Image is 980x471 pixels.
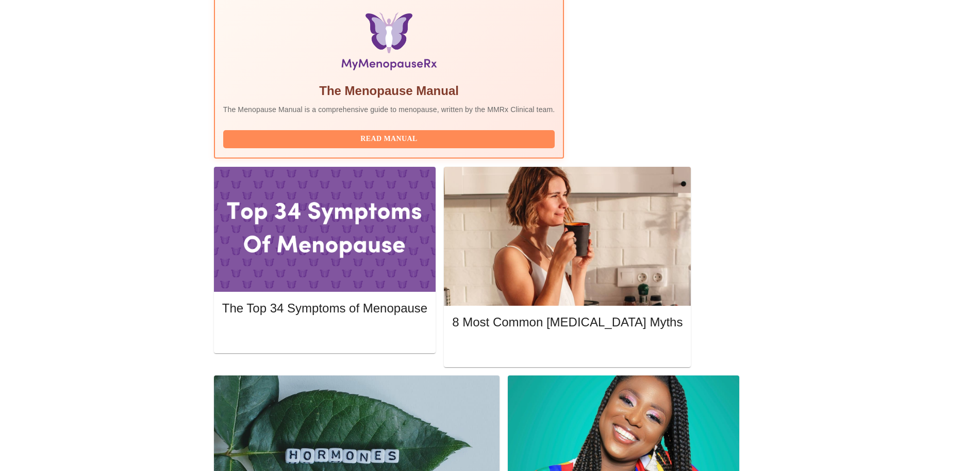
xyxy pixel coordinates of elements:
[232,328,417,341] span: Read More
[222,326,427,344] button: Read More
[222,329,430,338] a: Read More
[223,104,555,115] p: The Menopause Manual is a comprehensive guide to menopause, written by the MMRx Clinical team.
[462,343,672,356] span: Read More
[222,300,427,317] h5: The Top 34 Symptoms of Menopause
[276,12,502,74] img: Menopause Manual
[234,133,545,146] span: Read Manual
[452,340,683,358] button: Read More
[452,314,683,331] h5: 8 Most Common [MEDICAL_DATA] Myths
[223,134,558,143] a: Read Manual
[223,130,555,148] button: Read Manual
[452,344,685,353] a: Read More
[223,83,555,99] h5: The Menopause Manual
